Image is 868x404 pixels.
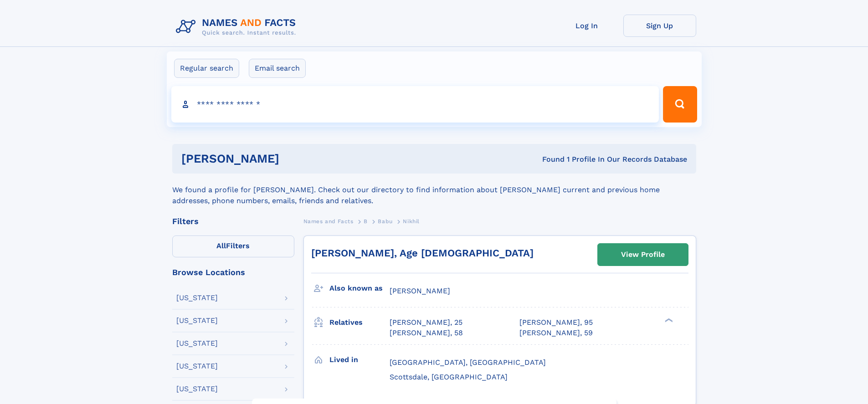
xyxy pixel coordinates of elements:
[663,86,697,123] button: Search Button
[303,215,354,227] a: Names and Facts
[598,244,688,266] a: View Profile
[176,294,218,302] div: [US_STATE]
[519,317,593,327] a: [PERSON_NAME], 95
[390,317,462,327] a: [PERSON_NAME], 25
[378,218,392,225] span: Babu
[519,328,593,338] a: [PERSON_NAME], 59
[621,244,665,265] div: View Profile
[390,286,450,295] span: [PERSON_NAME]
[329,281,390,296] h3: Also known as
[174,59,239,78] label: Regular search
[172,217,294,225] div: Filters
[390,373,508,381] span: Scottsdale, [GEOGRAPHIC_DATA]
[550,15,623,37] a: Log In
[172,235,294,257] label: Filters
[623,15,696,37] a: Sign Up
[172,15,303,39] img: Logo Names and Facts
[311,247,534,259] a: [PERSON_NAME], Age [DEMOGRAPHIC_DATA]
[176,385,218,393] div: [US_STATE]
[329,315,390,330] h3: Relatives
[172,174,696,206] div: We found a profile for [PERSON_NAME]. Check out our directory to find information about [PERSON_N...
[390,328,463,338] a: [PERSON_NAME], 58
[216,241,226,250] span: All
[181,153,411,164] h1: [PERSON_NAME]
[378,215,392,227] a: Babu
[364,215,368,227] a: B
[329,352,390,368] h3: Lived in
[390,358,546,367] span: [GEOGRAPHIC_DATA], [GEOGRAPHIC_DATA]
[171,86,659,123] input: search input
[403,218,420,225] span: Nikhil
[663,317,673,323] div: ❯
[249,59,306,78] label: Email search
[176,317,218,324] div: [US_STATE]
[364,218,368,225] span: B
[176,340,218,347] div: [US_STATE]
[172,268,294,276] div: Browse Locations
[411,154,687,164] div: Found 1 Profile In Our Records Database
[176,363,218,370] div: [US_STATE]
